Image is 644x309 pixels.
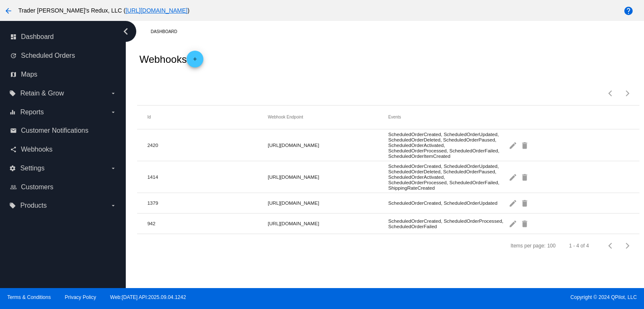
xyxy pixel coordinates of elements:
[21,52,75,59] span: Scheduled Orders
[10,30,117,44] a: dashboard Dashboard
[20,108,44,116] span: Reports
[10,71,17,78] i: map
[110,109,117,116] i: arrow_drop_down
[10,184,17,191] i: people_outline
[388,216,509,231] mat-cell: ScheduledOrderCreated, ScheduledOrderProcessed, ScheduledOrderFailed
[10,49,117,62] a: update Scheduled Orders
[7,294,51,300] a: Terms & Conditions
[10,68,117,81] a: map Maps
[509,217,519,230] mat-icon: edit
[268,140,388,150] mat-cell: [URL][DOMAIN_NAME]
[623,6,634,16] mat-icon: help
[65,294,96,300] a: Privacy Policy
[388,198,509,208] mat-cell: ScheduledOrderCreated, ScheduledOrderUpdated
[329,294,637,300] span: Copyright © 2024 QPilot, LLC
[110,202,117,209] i: arrow_drop_down
[110,90,117,97] i: arrow_drop_down
[268,115,388,119] mat-header-cell: Webhook Endpoint
[268,198,388,208] mat-cell: [URL][DOMAIN_NAME]
[110,165,117,172] i: arrow_drop_down
[511,243,545,249] div: Items per page:
[21,127,88,134] span: Customer Notifications
[20,165,44,172] span: Settings
[619,237,636,254] button: Next page
[147,172,267,182] mat-cell: 1414
[21,33,54,41] span: Dashboard
[509,170,519,183] mat-icon: edit
[10,180,117,194] a: people_outline Customers
[520,217,530,230] mat-icon: delete
[619,85,636,102] button: Next page
[110,294,186,300] a: Web:[DATE] API:2025.09.04.1242
[10,127,17,134] i: email
[119,25,132,38] i: chevron_left
[9,165,16,172] i: settings
[602,237,619,254] button: Previous page
[3,6,13,16] mat-icon: arrow_back
[268,172,388,182] mat-cell: [URL][DOMAIN_NAME]
[388,129,509,161] mat-cell: ScheduledOrderCreated, ScheduledOrderUpdated, ScheduledOrderDeleted, ScheduledOrderPaused, Schedu...
[509,139,519,152] mat-icon: edit
[602,85,619,102] button: Previous page
[268,219,388,228] mat-cell: [URL][DOMAIN_NAME]
[388,115,509,119] mat-header-cell: Events
[10,124,117,137] a: email Customer Notifications
[139,51,203,67] h2: Webhooks
[9,109,16,116] i: equalizer
[520,139,530,152] mat-icon: delete
[9,202,16,209] i: local_offer
[21,146,52,153] span: Webhooks
[20,90,64,97] span: Retain & Grow
[520,196,530,209] mat-icon: delete
[10,143,117,156] a: share Webhooks
[21,71,37,78] span: Maps
[147,115,267,119] mat-header-cell: Id
[190,56,200,66] mat-icon: add
[20,202,47,209] span: Products
[147,198,267,208] mat-cell: 1379
[569,243,589,249] div: 1 - 4 of 4
[10,52,17,59] i: update
[547,243,556,249] div: 100
[18,7,190,14] span: Trader [PERSON_NAME]'s Redux, LLC ( )
[509,196,519,209] mat-icon: edit
[21,183,53,191] span: Customers
[147,219,267,228] mat-cell: 942
[151,25,184,38] a: Dashboard
[125,7,187,14] a: [URL][DOMAIN_NAME]
[9,90,16,97] i: local_offer
[388,161,509,193] mat-cell: ScheduledOrderCreated, ScheduledOrderUpdated, ScheduledOrderDeleted, ScheduledOrderPaused, Schedu...
[147,140,267,150] mat-cell: 2420
[520,170,530,183] mat-icon: delete
[10,33,17,40] i: dashboard
[10,146,17,153] i: share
